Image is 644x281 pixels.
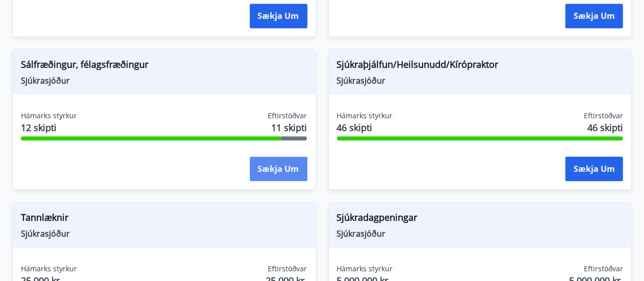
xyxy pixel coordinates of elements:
[21,211,307,228] span: Tannlæknir
[337,228,624,239] span: Sjúkrasjóður
[250,4,307,28] button: Sækja um
[337,121,393,134] span: 46 skipti
[21,228,307,239] span: Sjúkrasjóður
[337,211,624,228] span: Sjúkradagpeningar
[268,111,307,121] span: Eftirstöðvar
[587,121,623,134] span: 46 skipti
[337,264,393,274] span: Hámarks styrkur
[584,111,623,121] span: Eftirstöðvar
[584,264,623,274] span: Eftirstöðvar
[272,121,307,134] span: 11 skipti
[21,111,77,121] span: Hámarks styrkur
[268,264,307,274] span: Eftirstöðvar
[21,264,77,274] span: Hámarks styrkur
[565,157,623,181] button: Sækja um
[337,111,393,121] span: Hámarks styrkur
[337,58,624,75] span: Sjúkraþjálfun/Heilsunudd/Kírópraktor
[565,4,623,28] button: Sækja um
[21,75,307,86] span: Sjúkrasjóður
[21,58,307,75] span: Sálfræðingur, félagsfræðingur
[21,121,77,134] span: 12 skipti
[337,75,624,86] span: Sjúkrasjóður
[250,157,307,181] button: Sækja um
